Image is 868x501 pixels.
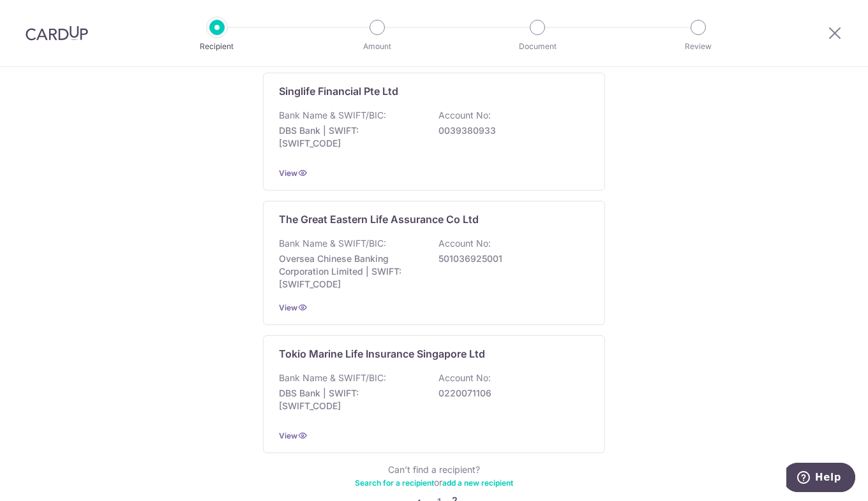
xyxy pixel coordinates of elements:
p: Tokio Marine Life Insurance Singapore Ltd [279,346,485,361]
a: Search for a recipient [355,478,434,488]
p: Bank Name & SWIFT/BIC: [279,109,386,122]
p: Account No: [438,237,491,250]
p: The Great Eastern Life Assurance Co Ltd [279,212,479,227]
a: View [279,431,297,440]
p: 0220071106 [438,387,581,400]
p: Recipient [170,40,264,53]
p: Account No: [438,109,491,122]
p: 501036925001 [438,252,581,265]
p: Amount [330,40,424,53]
p: DBS Bank | SWIFT: [SWIFT_CODE] [279,387,422,412]
a: View [279,303,297,312]
p: 0039380933 [438,124,581,137]
p: Singlife Financial Pte Ltd [279,83,398,99]
img: CardUp [26,25,88,41]
div: Can’t find a recipient? or [263,463,605,489]
a: add a new recipient [442,478,513,488]
p: Document [490,40,585,53]
span: Help [29,9,55,20]
p: Bank Name & SWIFT/BIC: [279,372,386,384]
p: Oversea Chinese Banking Corporation Limited | SWIFT: [SWIFT_CODE] [279,252,422,291]
p: Account No: [438,372,491,384]
p: Bank Name & SWIFT/BIC: [279,237,386,250]
p: Review [651,40,745,53]
p: DBS Bank | SWIFT: [SWIFT_CODE] [279,124,422,150]
a: View [279,168,297,178]
iframe: Opens a widget where you can find more information [786,463,855,495]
